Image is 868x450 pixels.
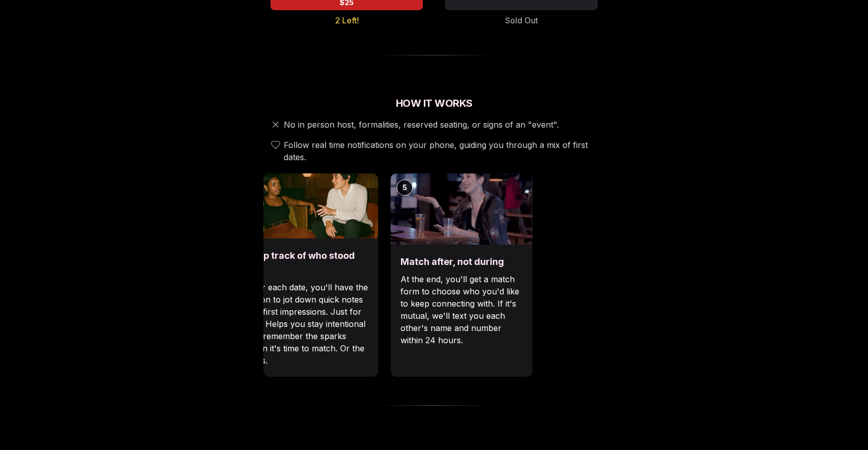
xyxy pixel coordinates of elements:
[335,14,359,26] span: 2 Left!
[246,249,368,277] h3: Keep track of who stood out
[396,179,413,196] div: 5
[400,255,522,269] h3: Match after, not during
[505,14,538,26] span: Sold Out
[390,173,532,245] img: Match after, not during
[263,96,605,110] h2: How It Works
[284,118,559,131] span: No in person host, formalities, reserved seating, or signs of an "event".
[284,139,600,163] span: Follow real time notifications on your phone, guiding you through a mix of first dates.
[400,273,522,346] p: At the end, you'll get a match form to choose who you'd like to keep connecting with. If it's mut...
[246,281,368,367] p: After each date, you'll have the option to jot down quick notes and first impressions. Just for y...
[236,173,378,238] img: Keep track of who stood out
